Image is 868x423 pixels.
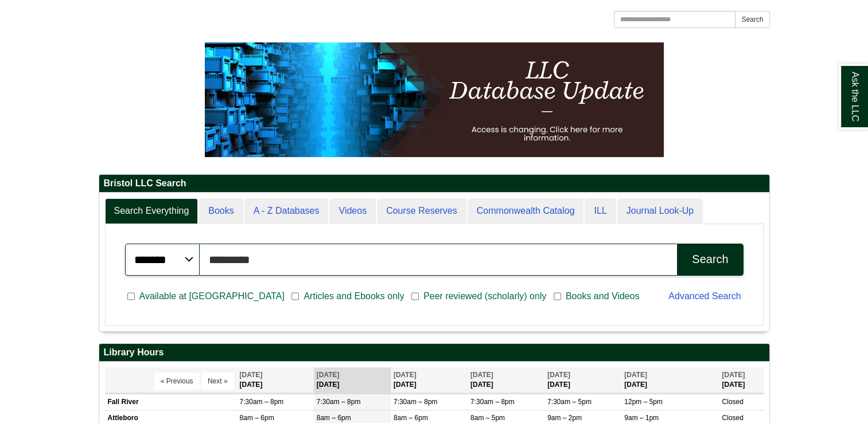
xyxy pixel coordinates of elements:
span: 7:30am – 8pm [240,398,284,406]
a: A - Z Databases [244,198,329,224]
button: Search [735,11,769,28]
span: 9am – 1pm [624,414,659,422]
span: 8am – 6pm [317,414,351,422]
button: Search [677,244,743,276]
span: 7:30am – 8pm [317,398,361,406]
h2: Bristol LLC Search [99,175,769,193]
a: Videos [329,198,376,224]
span: 7:30am – 5pm [547,398,591,406]
a: Course Reserves [377,198,466,224]
span: 9am – 2pm [547,414,582,422]
span: [DATE] [470,371,493,379]
th: [DATE] [468,367,544,393]
th: [DATE] [719,367,763,393]
th: [DATE] [391,367,468,393]
span: Available at [GEOGRAPHIC_DATA] [135,289,289,303]
img: HTML tutorial [205,42,664,157]
span: Peer reviewed (scholarly) only [419,289,551,303]
span: [DATE] [547,371,570,379]
a: Books [199,198,243,224]
input: Articles and Ebooks only [291,291,299,301]
span: Closed [722,414,743,422]
a: ILL [585,198,616,224]
span: 8am – 5pm [470,414,505,422]
div: Search [692,253,728,266]
a: Commonwealth Catalog [468,198,584,224]
span: 12pm – 5pm [624,398,663,406]
td: Fall River [105,394,237,410]
th: [DATE] [621,367,719,393]
th: [DATE] [314,367,391,393]
span: 7:30am – 8pm [470,398,515,406]
span: [DATE] [722,371,745,379]
span: [DATE] [624,371,647,379]
button: Next » [201,373,234,390]
button: « Previous [154,373,200,390]
a: Advanced Search [668,291,741,301]
span: Closed [722,398,743,406]
span: Articles and Ebooks only [299,289,408,303]
span: [DATE] [240,371,263,379]
input: Available at [GEOGRAPHIC_DATA] [127,291,135,301]
h2: Library Hours [99,344,769,362]
th: [DATE] [544,367,621,393]
a: Search Everything [105,198,198,224]
span: [DATE] [394,371,417,379]
span: Books and Videos [561,289,644,303]
span: 7:30am – 8pm [394,398,438,406]
span: 8am – 6pm [240,414,274,422]
span: [DATE] [317,371,340,379]
span: 8am – 6pm [394,414,428,422]
input: Peer reviewed (scholarly) only [411,291,419,301]
th: [DATE] [237,367,314,393]
a: Journal Look-Up [617,198,703,224]
input: Books and Videos [554,291,561,301]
